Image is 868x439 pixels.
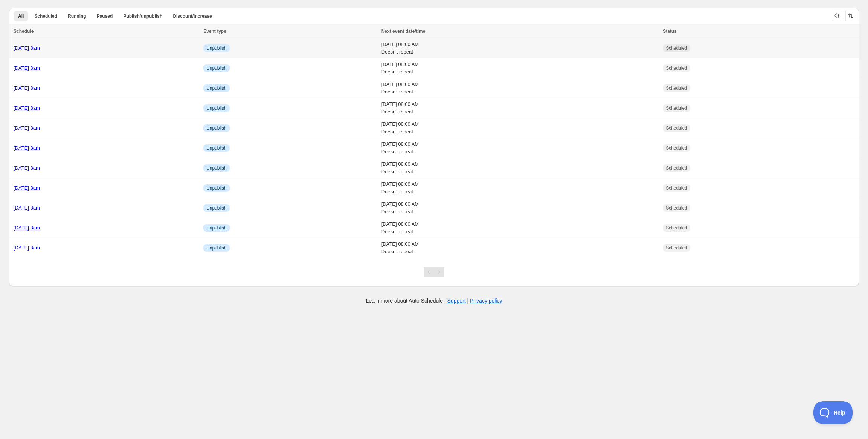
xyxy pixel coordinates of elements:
[379,178,661,198] td: [DATE] 08:00 AM Doesn't repeat
[832,11,842,21] button: Search and filter results
[666,205,687,211] span: Scheduled
[18,13,24,19] span: All
[379,98,661,118] td: [DATE] 08:00 AM Doesn't repeat
[379,58,661,78] td: [DATE] 08:00 AM Doesn't repeat
[123,13,162,19] span: Publish/unpublish
[663,29,677,34] span: Status
[666,225,687,231] span: Scheduled
[379,218,661,238] td: [DATE] 08:00 AM Doesn't repeat
[14,225,40,231] a: [DATE] 8am
[206,145,226,151] span: Unpublish
[666,85,687,91] span: Scheduled
[666,45,687,51] span: Scheduled
[206,225,226,231] span: Unpublish
[379,78,661,98] td: [DATE] 08:00 AM Doesn't repeat
[424,267,444,277] nav: Pagination
[666,185,687,191] span: Scheduled
[14,125,40,131] a: [DATE] 8am
[379,158,661,178] td: [DATE] 08:00 AM Doesn't repeat
[203,29,226,34] span: Event type
[206,205,226,211] span: Unpublish
[206,105,226,111] span: Unpublish
[14,45,40,51] a: [DATE] 8am
[379,118,661,138] td: [DATE] 08:00 AM Doesn't repeat
[666,125,687,131] span: Scheduled
[14,245,40,251] a: [DATE] 8am
[14,105,40,111] a: [DATE] 8am
[206,65,226,71] span: Unpublish
[14,65,40,71] a: [DATE] 8am
[97,13,113,19] span: Paused
[666,245,687,251] span: Scheduled
[14,145,40,151] a: [DATE] 8am
[14,165,40,171] a: [DATE] 8am
[666,145,687,151] span: Scheduled
[447,298,466,304] a: Support
[14,29,34,34] span: Schedule
[666,165,687,171] span: Scheduled
[14,185,40,191] a: [DATE] 8am
[379,238,661,258] td: [DATE] 08:00 AM Doesn't repeat
[34,13,57,19] span: Scheduled
[206,45,226,51] span: Unpublish
[366,297,502,304] p: Learn more about Auto Schedule | |
[206,125,226,131] span: Unpublish
[68,13,86,19] span: Running
[14,85,40,91] a: [DATE] 8am
[666,65,687,71] span: Scheduled
[206,245,226,251] span: Unpublish
[813,401,853,424] iframe: Toggle Customer Support
[379,38,661,58] td: [DATE] 08:00 AM Doesn't repeat
[379,138,661,158] td: [DATE] 08:00 AM Doesn't repeat
[379,198,661,218] td: [DATE] 08:00 AM Doesn't repeat
[206,165,226,171] span: Unpublish
[666,105,687,111] span: Scheduled
[381,29,426,34] span: Next event date/time
[470,298,502,304] a: Privacy policy
[173,13,212,19] span: Discount/increase
[845,11,856,21] button: Sort the results
[14,205,40,211] a: [DATE] 8am
[206,85,226,91] span: Unpublish
[206,185,226,191] span: Unpublish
